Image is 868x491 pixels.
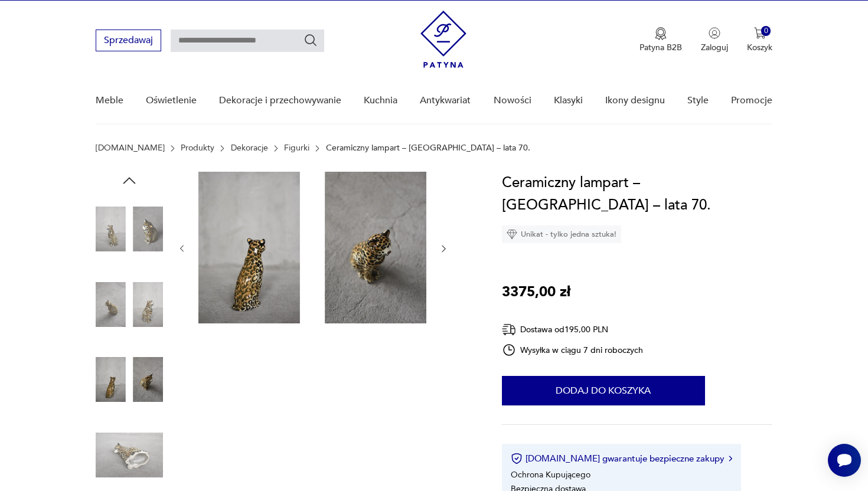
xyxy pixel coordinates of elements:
[420,11,466,68] img: Patyna - sklep z meblami i dekoracjami vintage
[747,42,772,53] p: Koszyk
[511,453,523,464] img: Ikona certyfikatu
[502,343,644,357] div: Wysyłka w ciągu 7 dni roboczych
[511,469,590,480] li: Ochrona Kupującego
[687,78,709,123] a: Style
[828,444,861,477] iframe: Smartsupp widget button
[639,27,682,53] a: Ikona medaluPatyna B2B
[701,27,728,53] button: Zaloguj
[511,453,732,464] button: [DOMAIN_NAME] gwarantuje bezpieczne zakupy
[364,78,397,123] a: Kuchnia
[502,281,570,303] p: 3375,00 zł
[747,27,772,53] button: 0Koszyk
[146,78,197,123] a: Oświetlenie
[326,143,530,153] p: Ceramiczny lampart – [GEOGRAPHIC_DATA] – lata 70.
[754,27,766,39] img: Ikona koszyka
[502,172,773,217] h1: Ceramiczny lampart – [GEOGRAPHIC_DATA] – lata 70.
[502,225,621,243] div: Unikat - tylko jedna sztuka!
[284,143,309,153] a: Figurki
[231,143,268,153] a: Dekoracje
[502,376,705,405] button: Dodaj do koszyka
[420,78,471,123] a: Antykwariat
[605,78,665,123] a: Ikony designu
[502,322,516,337] img: Ikona dostawy
[731,78,772,123] a: Promocje
[729,456,732,461] img: Ikona strzałki w prawo
[96,78,123,123] a: Meble
[96,421,163,489] img: Zdjęcie produktu Ceramiczny lampart – Włochy – lata 70.
[655,27,667,40] img: Ikona medalu
[96,346,163,413] img: Zdjęcie produktu Ceramiczny lampart – Włochy – lata 70.
[494,78,531,123] a: Nowości
[639,27,682,53] button: Patyna B2B
[219,78,341,123] a: Dekoracje i przechowywanie
[181,143,214,153] a: Produkty
[554,78,583,123] a: Klasyki
[502,322,644,337] div: Dostawa od 195,00 PLN
[96,143,165,153] a: [DOMAIN_NAME]
[96,271,163,338] img: Zdjęcie produktu Ceramiczny lampart – Włochy – lata 70.
[198,172,426,323] img: Zdjęcie produktu Ceramiczny lampart – Włochy – lata 70.
[96,195,163,263] img: Zdjęcie produktu Ceramiczny lampart – Włochy – lata 70.
[761,26,771,36] div: 0
[96,30,161,51] button: Sprzedawaj
[709,27,720,39] img: Ikonka użytkownika
[507,229,517,240] img: Ikona diamentu
[639,42,682,53] p: Patyna B2B
[304,33,318,47] button: Szukaj
[701,42,728,53] p: Zaloguj
[96,37,161,45] a: Sprzedawaj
